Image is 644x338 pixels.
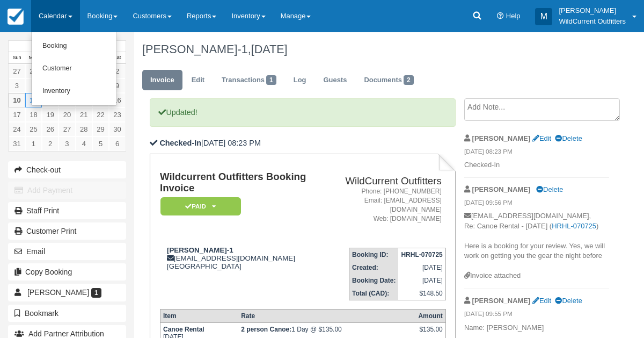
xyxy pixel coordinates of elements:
[8,284,126,301] a: [PERSON_NAME] 1
[238,309,415,322] th: Rate
[555,297,582,305] a: Delete
[8,222,126,240] a: Customer Print
[109,64,126,78] a: 2
[398,287,445,300] td: $148.50
[76,107,92,122] a: 21
[25,52,42,64] th: Mon
[25,93,42,107] a: 11
[266,75,276,85] span: 1
[472,134,531,142] strong: [PERSON_NAME]
[8,9,24,25] img: checkfront-main-nav-mini-logo.png
[58,136,75,151] a: 3
[25,78,42,93] a: 4
[398,261,445,274] td: [DATE]
[464,211,609,271] p: [EMAIL_ADDRESS][DOMAIN_NAME], Re: Canoe Rental - [DATE] ( ) Here is a booking for your review. Ye...
[9,52,25,64] th: Sun
[8,202,126,219] a: Staff Print
[160,197,237,217] a: Paid
[315,70,355,91] a: Guests
[25,136,42,151] a: 1
[9,78,25,93] a: 3
[109,52,126,64] th: Sat
[506,12,521,20] span: Help
[559,5,626,16] p: [PERSON_NAME]
[401,251,442,258] strong: HRHL-070725
[349,248,399,261] th: Booking ID:
[497,13,504,20] i: Help
[92,122,109,136] a: 29
[552,222,596,230] a: HRHL-070725
[159,139,201,147] b: Checked-In
[109,122,126,136] a: 30
[160,171,321,193] h1: Wildcurrent Outfitters Booking Invoice
[92,136,109,151] a: 5
[8,263,126,281] button: Copy Booking
[42,136,58,151] a: 2
[92,107,109,122] a: 22
[559,16,626,27] p: WildCurrent Outfitters
[472,297,531,305] strong: [PERSON_NAME]
[349,261,399,274] th: Created:
[555,134,582,142] a: Delete
[32,57,116,80] a: Customer
[326,187,442,224] address: Phone: [PHONE_NUMBER] Email: [EMAIL_ADDRESS][DOMAIN_NAME] Web: [DOMAIN_NAME]
[214,70,284,91] a: Transactions1
[42,122,58,136] a: 26
[535,8,552,25] div: M
[9,93,25,107] a: 10
[356,70,421,91] a: Documents2
[251,42,288,56] span: [DATE]
[167,246,233,254] strong: [PERSON_NAME]-1
[109,78,126,93] a: 9
[142,70,182,91] a: Invoice
[8,243,126,260] button: Email
[184,70,213,91] a: Edit
[160,246,321,270] div: [EMAIL_ADDRESS][DOMAIN_NAME] [GEOGRAPHIC_DATA]
[150,98,456,127] p: Updated!
[536,185,563,193] a: Delete
[532,297,551,305] a: Edit
[464,198,609,210] em: [DATE] 09:56 PM
[76,136,92,151] a: 4
[76,122,92,136] a: 28
[241,326,291,333] strong: 2 person Canoe
[349,287,399,300] th: Total (CAD):
[58,122,75,136] a: 27
[464,310,609,321] em: [DATE] 09:55 PM
[9,107,25,122] a: 17
[160,309,238,322] th: Item
[9,122,25,136] a: 24
[398,274,445,287] td: [DATE]
[25,107,42,122] a: 18
[109,93,126,107] a: 16
[91,288,101,298] span: 1
[27,288,89,297] span: [PERSON_NAME]
[32,35,116,57] a: Booking
[532,134,551,142] a: Edit
[464,271,609,281] div: Invoice attached
[8,305,126,322] button: Bookmark
[286,70,314,91] a: Log
[8,182,126,199] button: Add Payment
[31,32,117,106] ul: Calendar
[25,122,42,136] a: 25
[349,274,399,287] th: Booking Date:
[464,147,609,159] em: [DATE] 08:23 PM
[25,64,42,78] a: 28
[326,176,442,187] h2: WildCurrent Outfitters
[42,107,58,122] a: 19
[150,138,456,149] p: [DATE] 08:23 PM
[404,75,414,85] span: 2
[142,43,609,56] h1: [PERSON_NAME]-1,
[32,80,116,103] a: Inventory
[109,107,126,122] a: 23
[472,185,531,193] strong: [PERSON_NAME]
[415,309,445,322] th: Amount
[109,136,126,151] a: 6
[163,326,204,333] strong: Canoe Rental
[58,107,75,122] a: 20
[8,161,126,178] button: Check-out
[464,160,609,170] p: Checked-In
[9,136,25,151] a: 31
[9,64,25,78] a: 27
